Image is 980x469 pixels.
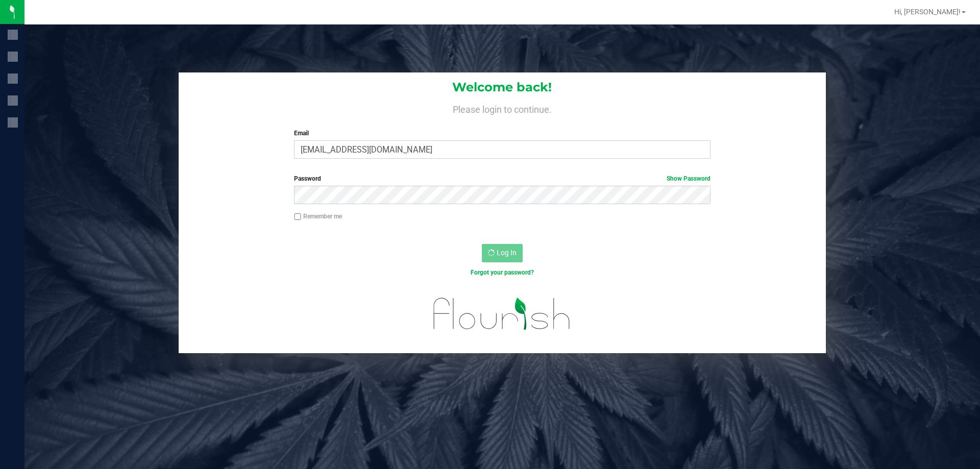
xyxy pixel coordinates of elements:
[179,102,826,114] h4: Please login to continue.
[294,213,301,220] input: Remember me
[421,288,583,340] img: flourish_logo.svg
[482,244,523,262] button: Log In
[471,269,534,276] a: Forgot your password?
[294,175,321,182] span: Password
[667,175,710,182] a: Show Password
[894,8,961,16] span: Hi, [PERSON_NAME]!
[294,212,342,221] label: Remember me
[294,129,710,138] label: Email
[179,81,826,94] h1: Welcome back!
[497,249,517,257] span: Log In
